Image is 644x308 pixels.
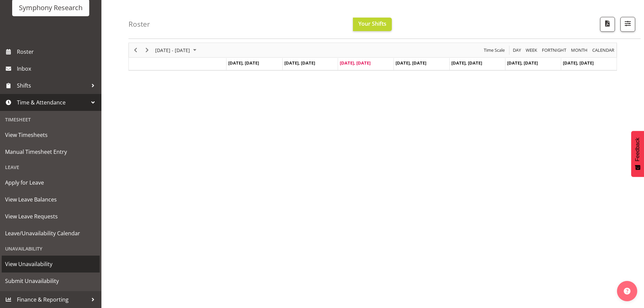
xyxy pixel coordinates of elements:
[570,46,589,54] button: Timeline Month
[154,46,199,54] button: September 01 - 07, 2025
[624,288,630,294] img: help-xxl-2.png
[525,46,539,54] button: Timeline Week
[5,130,96,140] span: View Timesheets
[2,126,100,143] a: View Timesheets
[2,256,100,273] a: View Unavailability
[340,60,371,66] span: [DATE], [DATE]
[17,294,88,305] span: Finance & Reporting
[19,3,82,13] div: Symphony Research
[541,46,568,54] button: Fortnight
[5,228,96,238] span: Leave/Unavailability Calendar
[5,259,96,269] span: View Unavailability
[512,46,522,54] span: Day
[507,60,538,66] span: [DATE], [DATE]
[483,46,506,54] button: Time Scale
[2,143,100,160] a: Manual Timesheet Entry
[5,276,96,286] span: Submit Unavailability
[483,46,505,54] span: Time Scale
[512,46,522,54] button: Timeline Day
[2,208,100,225] a: View Leave Requests
[128,20,150,28] h4: Roster
[635,138,641,161] span: Feedback
[5,211,96,221] span: View Leave Requests
[541,46,567,54] span: Fortnight
[17,80,88,91] span: Shifts
[2,174,100,191] a: Apply for Leave
[2,113,100,126] div: Timesheet
[5,147,96,157] span: Manual Timesheet Entry
[563,60,594,66] span: [DATE], [DATE]
[5,194,96,205] span: View Leave Balances
[17,97,88,108] span: Time & Attendance
[591,46,616,54] button: Month
[2,160,100,174] div: Leave
[353,18,392,31] button: Your Shifts
[131,46,140,54] button: Previous
[396,60,426,66] span: [DATE], [DATE]
[2,191,100,208] a: View Leave Balances
[5,177,96,188] span: Apply for Leave
[2,273,100,289] a: Submit Unavailability
[154,46,191,54] span: [DATE] - [DATE]
[631,131,644,177] button: Feedback - Show survey
[2,242,100,256] div: Unavailability
[620,17,635,32] button: Filter Shifts
[570,46,588,54] span: Month
[358,20,386,27] span: Your Shifts
[143,46,152,54] button: Next
[128,43,617,71] div: Timeline Week of September 3, 2025
[228,60,259,66] span: [DATE], [DATE]
[592,46,615,54] span: calendar
[130,43,141,57] div: Previous
[525,46,538,54] span: Week
[17,47,98,57] span: Roster
[284,60,315,66] span: [DATE], [DATE]
[141,43,153,57] div: Next
[451,60,482,66] span: [DATE], [DATE]
[600,17,615,32] button: Download a PDF of the roster according to the set date range.
[2,225,100,242] a: Leave/Unavailability Calendar
[17,64,98,74] span: Inbox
